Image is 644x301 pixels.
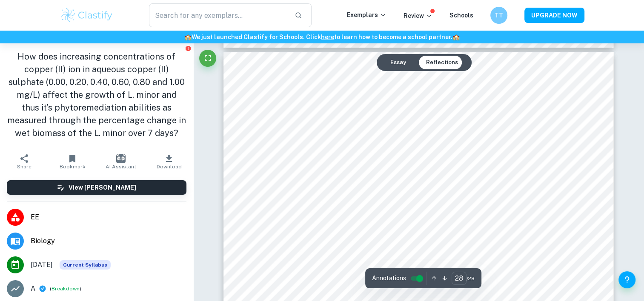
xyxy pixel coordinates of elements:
span: / 28 [467,275,475,282]
button: Essay [384,56,413,69]
button: TT [490,7,507,24]
p: Exemplars [347,10,386,20]
span: Share [17,164,31,170]
span: Current Syllabus [60,260,111,270]
span: ( ) [50,285,81,293]
span: [DATE] [31,260,53,270]
a: here [321,34,334,40]
span: Download [157,164,182,170]
button: Fullscreen [199,50,216,67]
h1: How does increasing concentrations of copper (II) ion in aqueous copper (II) sulphate (0.00, 0.20... [7,50,186,139]
p: Review [404,11,432,20]
h6: We just launched Clastify for Schools. Click to learn how to become a school partner. [2,32,642,42]
button: Bookmark [48,150,96,173]
button: Breakdown [52,285,80,292]
p: A [31,284,35,294]
a: Schools [449,12,473,19]
img: AI Assistant [116,154,126,163]
h6: TT [494,11,504,20]
button: UPGRADE NOW [524,8,584,23]
button: Help and Feedback [618,271,635,288]
span: EE [31,212,186,222]
span: Bookmark [60,164,86,170]
span: Annotations [372,274,406,283]
span: AI Assistant [106,164,136,170]
button: AI Assistant [97,150,145,173]
button: Reflections [419,56,465,69]
span: 🏫 [452,34,460,40]
button: Report issue [185,45,192,51]
h6: View [PERSON_NAME] [69,183,136,192]
span: 🏫 [184,34,192,40]
button: Download [145,150,193,173]
input: Search for any exemplars... [149,3,288,27]
span: Biology [31,236,186,246]
img: Clastify logo [60,7,114,24]
div: This exemplar is based on the current syllabus. Feel free to refer to it for inspiration/ideas wh... [60,260,111,270]
button: View [PERSON_NAME] [7,180,186,195]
